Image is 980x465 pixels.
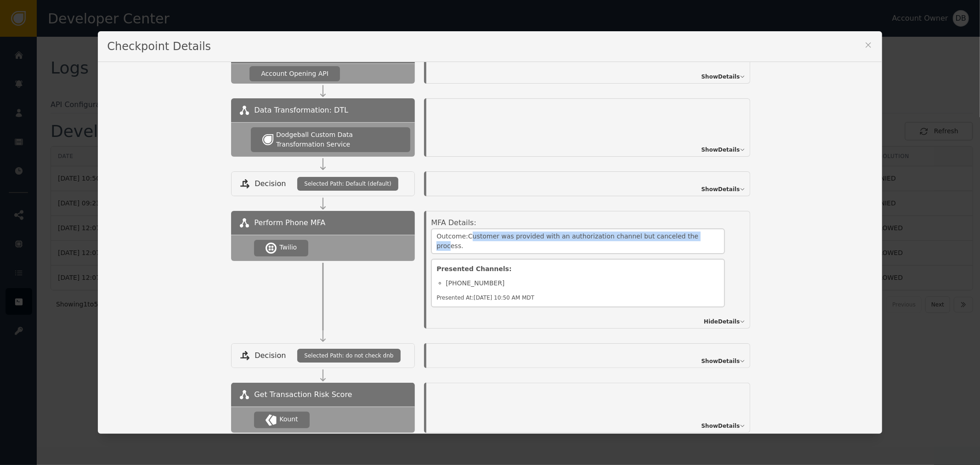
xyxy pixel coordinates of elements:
[255,350,286,361] span: Decision
[701,73,740,81] span: Show Details
[436,278,719,289] div: [PHONE_NUMBER]
[279,243,297,252] div: Twilio
[279,414,298,424] div: Kount
[254,105,348,116] span: Data Transformation: DTL
[255,178,286,189] span: Decision
[701,185,740,193] span: Show Details
[701,146,740,154] span: Show Details
[304,352,393,360] span: Selected Path: do not check dnb
[261,69,329,79] div: Account Opening API
[304,180,391,188] span: Selected Path: Default (default)
[431,228,725,254] div: Outcome: Customer was provided with an authorization channel but canceled the process.
[436,294,534,302] div: Presented At: [DATE] 10:50 AM MDT
[701,422,740,430] span: Show Details
[701,357,740,365] span: Show Details
[276,130,399,149] div: Dodgeball Custom Data Transformation Service
[98,31,882,62] div: Checkpoint Details
[254,217,325,228] span: Perform Phone MFA
[436,264,719,274] div: Presented Channels:
[254,389,352,400] span: Get Transaction Risk Score
[704,318,740,326] span: Hide Details
[431,217,725,228] div: MFA Details:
